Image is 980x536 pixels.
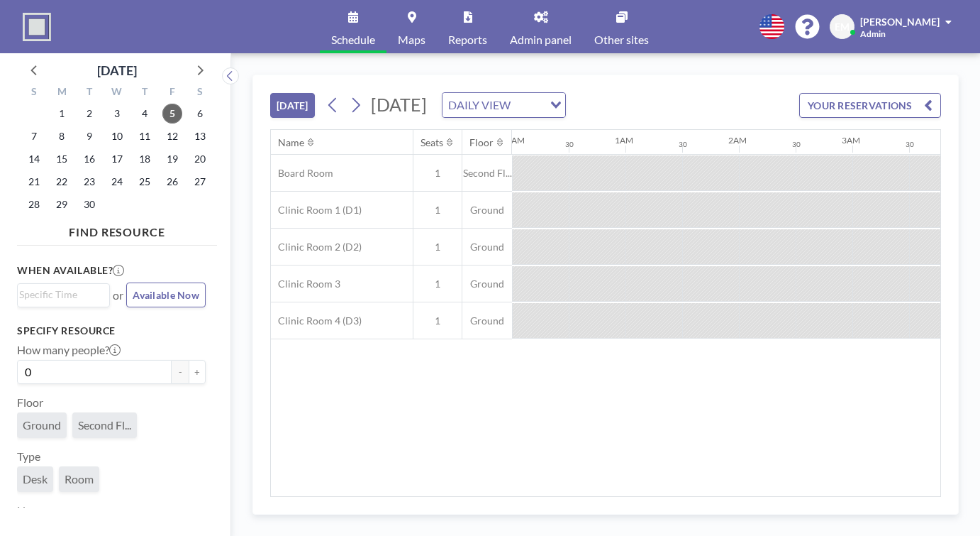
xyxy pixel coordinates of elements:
span: Sunday, September 7, 2025 [24,126,44,146]
span: 1 [413,241,462,253]
span: Schedule [331,34,375,45]
span: Ground [23,418,61,432]
span: Tuesday, September 2, 2025 [79,104,99,124]
button: YOUR RESERVATIONS [799,93,941,118]
span: Sunday, September 28, 2025 [24,195,44,214]
span: Friday, September 12, 2025 [162,126,182,146]
div: Search for option [442,93,565,117]
span: Monday, September 8, 2025 [52,126,72,146]
span: Wednesday, September 24, 2025 [107,172,127,192]
span: Clinic Room 1 (D1) [271,204,362,217]
span: Admin [860,28,886,39]
button: [DATE] [270,93,315,118]
span: Saturday, September 13, 2025 [190,126,210,146]
label: Floor [17,395,43,410]
span: Saturday, September 6, 2025 [190,104,210,124]
span: 1 [413,315,462,327]
span: Saturday, September 27, 2025 [190,172,210,192]
div: 12AM [501,135,525,146]
span: Board Room [271,167,333,180]
div: 30 [679,140,687,149]
span: Ground [462,315,512,327]
span: Saturday, September 20, 2025 [190,149,210,169]
img: organization-logo [23,13,51,41]
label: Name [17,503,46,518]
span: Friday, September 26, 2025 [162,172,182,192]
span: Thursday, September 18, 2025 [135,149,155,169]
h3: Specify resource [17,324,206,337]
span: Ground [462,204,512,217]
span: Monday, September 15, 2025 [52,149,72,169]
div: W [104,84,131,102]
button: Available Now [126,283,206,307]
div: 1AM [615,135,633,146]
span: Tuesday, September 30, 2025 [79,195,99,214]
div: M [48,84,76,102]
h4: FIND RESOURCE [17,219,217,239]
div: T [130,84,158,102]
label: How many people? [17,343,121,357]
label: Type [17,449,40,464]
span: Monday, September 29, 2025 [52,195,72,214]
span: [PERSON_NAME] [860,16,940,28]
span: 1 [413,204,462,217]
span: Friday, September 19, 2025 [162,149,182,169]
span: Sunday, September 21, 2025 [24,172,44,192]
div: 30 [792,140,801,149]
span: Ground [462,241,512,253]
span: Thursday, September 4, 2025 [135,104,155,124]
span: Clinic Room 2 (D2) [271,241,362,253]
span: Sunday, September 14, 2025 [24,149,44,169]
div: 2AM [728,135,747,146]
div: S [21,84,48,102]
span: [DATE] [371,94,427,115]
span: Desk [23,472,48,486]
span: Thursday, September 25, 2025 [135,172,155,192]
span: Friday, September 5, 2025 [162,104,182,124]
span: 1 [413,167,462,180]
div: 3AM [842,135,860,146]
div: Floor [469,136,494,149]
div: Seats [421,136,443,149]
span: Clinic Room 3 [271,278,340,290]
span: Room [65,472,94,486]
span: Monday, September 22, 2025 [52,172,72,192]
span: Tuesday, September 23, 2025 [79,172,99,192]
div: Search for option [18,284,109,305]
span: DAILY VIEW [445,96,513,114]
div: T [76,84,104,102]
span: 1 [413,278,462,290]
span: Ground [462,278,512,290]
button: - [172,360,189,384]
div: S [186,84,213,102]
span: Admin panel [510,34,572,45]
span: Clinic Room 4 (D3) [271,315,362,327]
div: 30 [565,140,574,149]
input: Search for option [19,287,101,302]
span: Wednesday, September 17, 2025 [107,149,127,169]
span: EM [835,21,850,33]
div: F [158,84,186,102]
div: [DATE] [97,60,137,80]
span: Monday, September 1, 2025 [52,104,72,124]
span: Wednesday, September 3, 2025 [107,104,127,124]
input: Search for option [515,96,542,114]
span: Available Now [133,289,199,301]
span: or [113,288,123,302]
span: Thursday, September 11, 2025 [135,126,155,146]
div: Name [278,136,304,149]
span: Second Fl... [462,167,512,180]
span: Second Fl... [78,418,131,432]
span: Wednesday, September 10, 2025 [107,126,127,146]
span: Other sites [594,34,649,45]
div: 30 [906,140,914,149]
span: Tuesday, September 16, 2025 [79,149,99,169]
span: Tuesday, September 9, 2025 [79,126,99,146]
span: Reports [448,34,487,45]
span: Maps [398,34,425,45]
button: + [189,360,206,384]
